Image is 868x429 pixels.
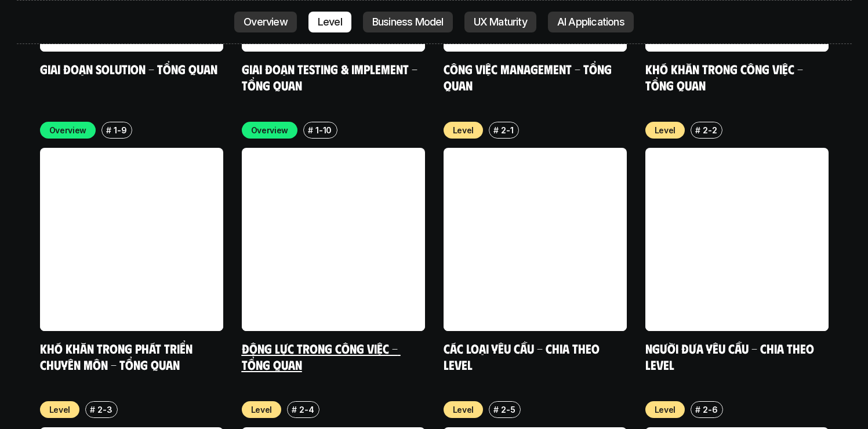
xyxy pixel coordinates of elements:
[703,124,717,136] p: 2-2
[493,405,499,414] h6: #
[308,126,313,134] h6: #
[90,405,95,414] h6: #
[97,403,112,416] p: 2-3
[106,126,111,134] h6: #
[299,403,314,416] p: 2-4
[40,61,217,77] a: Giai đoạn Solution - Tổng quan
[645,340,817,372] a: Người đưa yêu cầu - Chia theo Level
[501,124,513,136] p: 2-1
[234,12,297,32] a: Overview
[501,403,515,416] p: 2-5
[655,403,676,416] p: Level
[695,405,700,414] h6: #
[703,403,717,416] p: 2-6
[114,124,126,136] p: 1-9
[695,126,700,134] h6: #
[251,124,289,136] p: Overview
[655,124,676,136] p: Level
[444,61,615,93] a: Công việc Management - Tổng quan
[40,340,195,372] a: Khó khăn trong phát triển chuyên môn - Tổng quan
[645,61,806,93] a: Khó khăn trong công việc - Tổng quan
[49,403,71,416] p: Level
[453,403,474,416] p: Level
[444,340,602,372] a: Các loại yêu cầu - Chia theo level
[49,124,87,136] p: Overview
[242,340,401,372] a: Động lực trong công việc - Tổng quan
[242,61,420,93] a: Giai đoạn Testing & Implement - Tổng quan
[251,403,273,416] p: Level
[315,124,332,136] p: 1-10
[493,126,499,134] h6: #
[292,405,297,414] h6: #
[453,124,474,136] p: Level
